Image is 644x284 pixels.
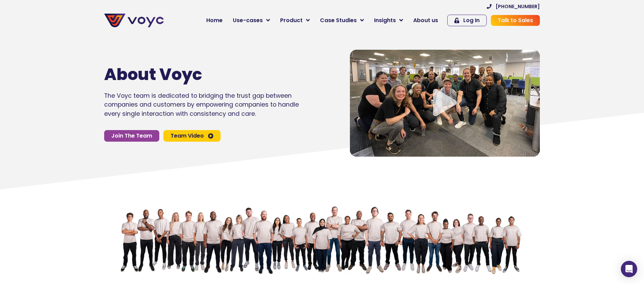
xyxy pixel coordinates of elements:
[275,14,315,27] a: Product
[491,15,540,26] a: Talk to Sales
[447,15,487,26] a: Log In
[228,14,275,27] a: Use-cases
[463,18,480,23] span: Log In
[413,16,438,25] span: About us
[206,16,223,25] span: Home
[104,65,278,84] h1: About Voyc
[163,130,221,142] a: Team Video
[104,14,164,27] img: voyc-full-logo
[201,14,228,27] a: Home
[104,130,159,142] a: Join The Team
[315,14,369,27] a: Case Studies
[320,16,357,25] span: Case Studies
[498,18,533,23] span: Talk to Sales
[233,16,263,25] span: Use-cases
[280,16,303,25] span: Product
[487,4,540,9] a: [PHONE_NUMBER]
[496,4,540,9] span: [PHONE_NUMBER]
[104,91,299,118] p: The Voyc team is dedicated to bridging the trust gap between companies and customers by empowerin...
[431,89,458,117] div: Video play button
[374,16,396,25] span: Insights
[171,133,204,139] span: Team Video
[369,14,408,27] a: Insights
[111,133,152,139] span: Join The Team
[621,261,637,277] div: Open Intercom Messenger
[408,14,443,27] a: About us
